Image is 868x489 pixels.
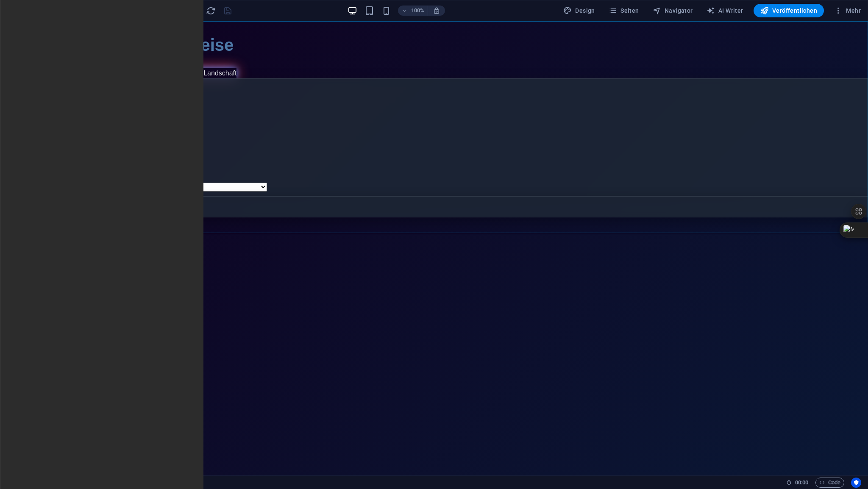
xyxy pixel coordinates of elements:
span: Mehr [834,6,861,15]
span: Code [819,478,840,488]
span: Seiten [609,6,639,15]
button: Design [560,4,598,17]
span: AI Writer [707,6,743,15]
button: reload [206,6,216,16]
button: Veröffentlichen [754,4,824,17]
span: : [801,479,802,486]
span: Design [563,6,595,15]
button: Usercentrics [851,478,861,488]
i: Bei Größenänderung Zoomstufe automatisch an das gewählte Gerät anpassen. [433,7,440,14]
h6: 100% [411,6,424,16]
button: Navigator [649,4,696,17]
span: Navigator [653,6,693,15]
i: Seite neu laden [206,6,216,16]
span: 00 00 [795,478,808,488]
button: Seiten [605,4,643,17]
button: AI Writer [703,4,747,17]
h6: Session-Zeit [786,478,809,488]
button: 100% [398,6,428,16]
button: Mehr [831,4,864,17]
div: Design (Strg+Alt+Y) [560,4,598,17]
span: Veröffentlichen [760,6,817,15]
button: Code [815,478,844,488]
